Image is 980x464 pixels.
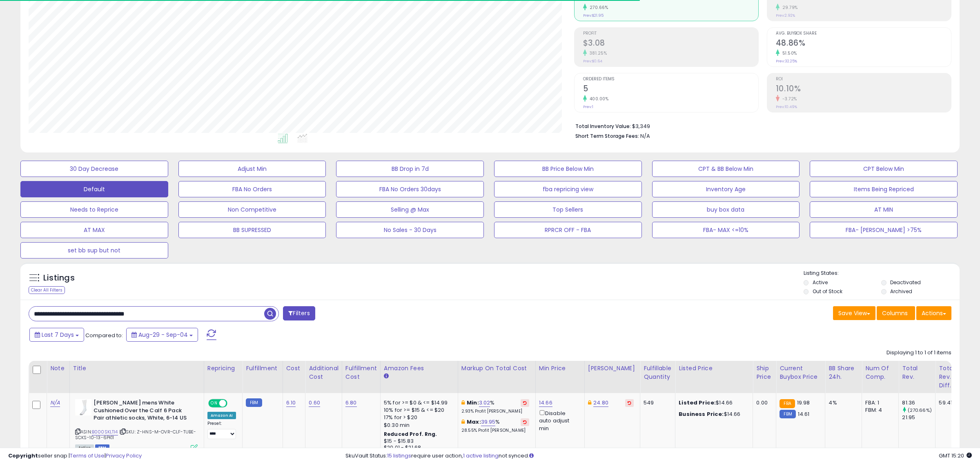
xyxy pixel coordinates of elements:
button: CPT Below Min [810,161,958,177]
a: 1 active listing [463,452,499,460]
strong: Copyright [8,452,38,460]
p: Listing States: [804,270,960,277]
div: Listed Price [679,364,749,373]
div: 59.41 [939,399,952,407]
b: Reduced Prof. Rng. [384,431,437,437]
button: Inventory Age [652,181,800,197]
span: | SKU: Z-HNS-M-OVR-CLF-TUBE-SCKS-10-13-6PK11 [75,429,196,441]
small: Prev: 10.49% [776,104,797,109]
div: Preset: [207,421,236,439]
small: 29.79% [780,4,798,11]
div: Note [50,364,66,373]
button: 30 Day Decrease [20,161,168,177]
span: Last 7 Days [42,331,74,339]
h2: 5 [583,84,758,95]
div: $0.30 min [384,422,452,429]
div: 21.95 [902,414,935,421]
div: Amazon Fees [384,364,454,373]
div: Clear All Filters [29,286,65,294]
a: 0.60 [309,399,320,407]
label: Out of Stock [813,288,842,295]
li: $3,349 [575,121,945,130]
label: Active [813,279,828,286]
a: 24.80 [593,399,608,407]
small: 270.66% [587,4,608,11]
div: SkuVault Status: require user action, not synced. [345,452,972,460]
p: 28.55% Profit [PERSON_NAME] [461,428,529,433]
div: Total Rev. [902,364,932,381]
button: Filters [283,306,315,320]
a: 3.02 [479,399,490,407]
b: Short Term Storage Fees: [575,133,639,139]
div: seller snap | | [8,452,142,460]
button: Selling @ Max [336,201,484,218]
div: Num of Comp. [865,364,895,381]
small: -3.72% [780,96,797,102]
div: Fulfillable Quantity [644,364,672,381]
div: 0.00 [756,399,770,407]
a: B000SKLTI4 [92,429,118,435]
span: OFF [226,400,239,407]
div: % [461,418,529,433]
button: BB Drop in 7d [336,161,484,177]
span: ROI [776,77,951,82]
img: 31voGBMoExL._SL40_.jpg [75,399,91,415]
div: % [461,399,529,414]
div: 549 [644,399,669,407]
button: No Sales - 30 Days [336,222,484,238]
button: Save View [833,306,875,320]
button: Aug-29 - Sep-04 [126,328,198,342]
button: Items Being Repriced [810,181,958,197]
div: $14.66 [679,399,746,407]
div: Fulfillment [246,364,279,373]
small: Prev: $0.64 [583,59,602,64]
a: 15 listings [387,452,411,460]
div: 4% [829,399,855,407]
p: 2.93% Profit [PERSON_NAME] [461,409,529,414]
div: 81.36 [902,399,935,407]
div: ASIN: [75,399,198,451]
th: The percentage added to the cost of goods (COGS) that forms the calculator for Min & Max prices. [458,361,535,393]
button: Default [20,181,168,197]
button: FBA No Orders 30days [336,181,484,197]
div: 5% for >= $0 & <= $14.99 [384,399,452,407]
h5: Listings [43,272,75,284]
small: FBA [780,399,795,408]
span: Profit [583,31,758,36]
small: 51.50% [780,50,797,56]
a: Privacy Policy [106,452,142,460]
span: Compared to: [85,331,123,339]
small: 400.00% [587,96,609,102]
span: ON [209,400,219,407]
a: N/A [50,399,60,407]
button: AT MIN [810,201,958,218]
small: Prev: 2.92% [776,13,795,18]
a: 6.80 [345,399,357,407]
b: [PERSON_NAME] mens White Cushioned Over the Calf 6 Pack Pair athletic socks, White, 6-14 US [94,399,193,424]
span: 19.98 [797,399,810,407]
h2: $3.08 [583,38,758,49]
a: 39.95 [481,418,496,426]
div: Displaying 1 to 1 of 1 items [886,349,951,357]
div: Ship Price [756,364,773,381]
button: BB Price Below Min [494,161,642,177]
b: Min: [467,399,479,407]
button: buy box data [652,201,800,218]
button: FBA- MAX <=10% [652,222,800,238]
div: BB Share 24h. [829,364,858,381]
button: CPT & BB Below Min [652,161,800,177]
span: 14.61 [798,410,810,418]
label: Deactivated [890,279,921,286]
small: Amazon Fees. [384,373,389,380]
span: Columns [882,309,908,317]
div: Min Price [539,364,581,373]
h2: 10.10% [776,84,951,95]
b: Total Inventory Value: [575,123,631,130]
button: Needs to Reprice [20,201,168,218]
button: fba repricing view [494,181,642,197]
span: Aug-29 - Sep-04 [138,331,188,339]
div: Cost [286,364,302,373]
div: $14.66 [679,411,746,418]
label: Archived [890,288,912,295]
span: Avg. Buybox Share [776,31,951,36]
